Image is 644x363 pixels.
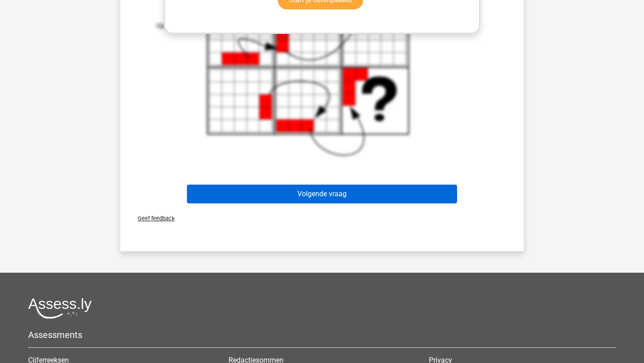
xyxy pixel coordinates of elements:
[28,329,616,340] h5: Assessments
[28,298,92,319] img: Assessly logo
[187,185,458,203] button: Volgende vraag
[131,215,174,222] span: Geef feedback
